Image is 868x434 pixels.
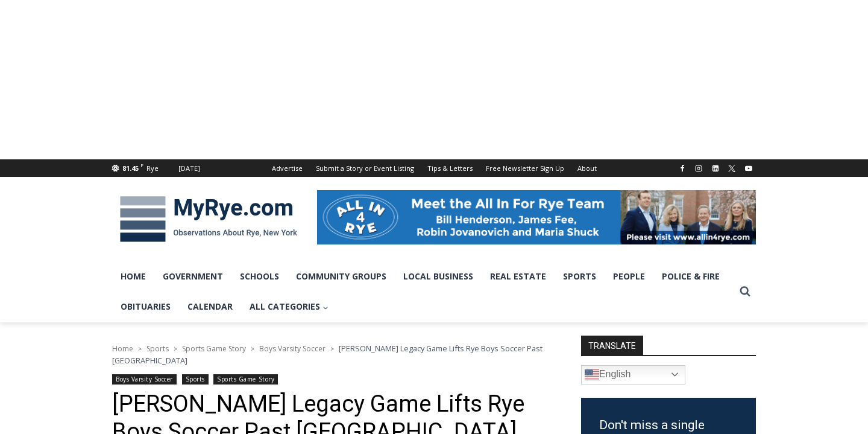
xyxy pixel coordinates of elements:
a: English [581,365,685,385]
a: Home [112,343,133,354]
a: Instagram [691,161,706,176]
a: Government [154,261,231,292]
a: All Categories [241,292,337,322]
span: 81.45 [122,164,139,173]
nav: Breadcrumbs [112,342,549,367]
nav: Secondary Navigation [265,159,603,177]
strong: TRANSLATE [581,336,643,355]
a: Submit a Story or Event Listing [309,159,421,177]
a: Calendar [179,292,241,322]
button: View Search Form [734,281,756,302]
a: Linkedin [708,161,723,176]
span: > [251,345,254,353]
span: F [140,162,143,168]
a: About [571,159,603,177]
nav: Primary Navigation [112,261,734,322]
a: Sports Game Story [182,343,246,354]
a: Facebook [675,161,690,176]
a: Sports [146,343,169,354]
div: [DATE] [178,163,200,174]
a: Sports Game Story [213,374,278,385]
a: Sports [182,374,209,385]
a: Police & Fire [653,261,728,292]
img: MyRye.com [112,188,305,251]
div: Rye [146,163,159,174]
span: All Categories [250,300,329,313]
a: Free Newsletter Sign Up [479,159,571,177]
span: [PERSON_NAME] Legacy Game Lifts Rye Boys Soccer Past [GEOGRAPHIC_DATA] [112,343,542,366]
a: YouTube [741,161,756,176]
a: Boys Varsity Soccer [259,343,325,354]
a: Local Business [395,261,482,292]
a: Obituaries [112,292,179,322]
a: Tips & Letters [421,159,479,177]
a: Community Groups [288,261,395,292]
a: Real Estate [482,261,555,292]
a: Advertise [265,159,309,177]
a: Boys Varsity Soccer [112,374,177,385]
a: People [605,261,653,292]
span: > [138,345,142,353]
span: > [174,345,177,353]
img: en [585,368,599,382]
a: X [725,161,739,176]
a: Sports [555,261,605,292]
img: All in for Rye [317,190,756,244]
a: Home [112,261,154,292]
span: > [330,345,334,353]
a: Schools [231,261,288,292]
